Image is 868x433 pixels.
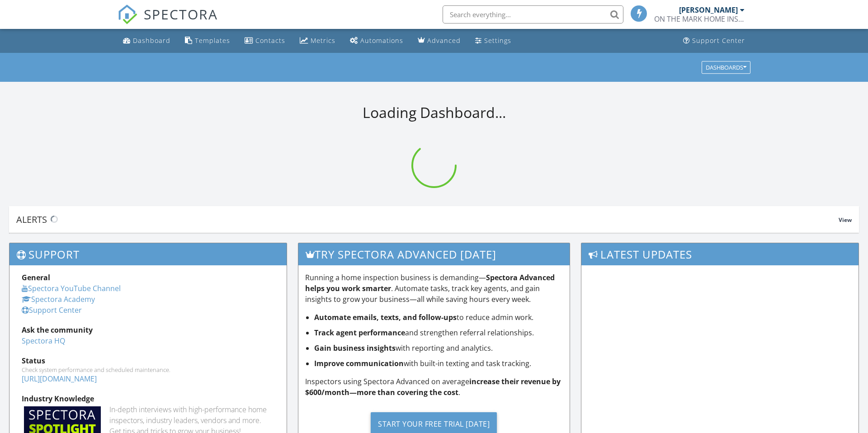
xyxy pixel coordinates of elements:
[484,36,511,45] div: Settings
[22,393,274,404] div: Industry Knowledge
[118,5,137,24] img: The Best Home Inspection Software - Spectora
[296,33,339,49] a: Metrics
[181,33,234,49] a: Templates
[679,5,738,14] div: [PERSON_NAME]
[346,33,407,49] a: Automations (Basic)
[414,33,464,49] a: Advanced
[305,376,563,398] p: Inspectors using Spectora Advanced on average .
[22,336,65,346] a: Spectora HQ
[314,327,563,338] li: and strengthen referral relationships.
[679,33,749,49] a: Support Center
[16,213,839,226] div: Alerts
[22,355,274,366] div: Status
[472,33,515,49] a: Settings
[314,312,457,322] strong: Automate emails, texts, and follow-ups
[22,273,50,282] strong: General
[22,305,82,315] a: Support Center
[195,36,230,45] div: Templates
[314,358,563,369] li: with built-in texting and task tracking.
[305,377,561,397] strong: increase their revenue by $600/month—more than covering the cost
[702,61,750,74] button: Dashboards
[692,36,745,45] div: Support Center
[305,272,563,305] p: Running a home inspection business is demanding— . Automate tasks, track key agents, and gain ins...
[305,273,555,293] strong: Spectora Advanced helps you work smarter
[314,328,405,338] strong: Track agent performance
[360,36,403,45] div: Automations
[706,64,746,71] div: Dashboards
[144,5,218,24] span: SPECTORA
[314,312,563,323] li: to reduce admin work.
[255,36,285,45] div: Contacts
[118,12,218,31] a: SPECTORA
[581,243,859,265] h3: Latest Updates
[427,36,461,45] div: Advanced
[298,243,570,265] h3: Try spectora advanced [DATE]
[443,5,623,24] input: Search everything...
[654,14,745,24] div: ON THE MARK HOME INSPECTIONS
[9,243,287,265] h3: Support
[22,294,95,304] a: Spectora Academy
[22,283,121,293] a: Spectora YouTube Channel
[241,33,289,49] a: Contacts
[133,36,170,45] div: Dashboard
[314,343,563,353] li: with reporting and analytics.
[314,343,396,353] strong: Gain business insights
[22,366,274,373] div: Check system performance and scheduled maintenance.
[314,358,404,368] strong: Improve communication
[839,216,852,224] span: View
[22,325,274,335] div: Ask the community
[119,33,174,49] a: Dashboard
[311,36,335,45] div: Metrics
[22,374,97,384] a: [URL][DOMAIN_NAME]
